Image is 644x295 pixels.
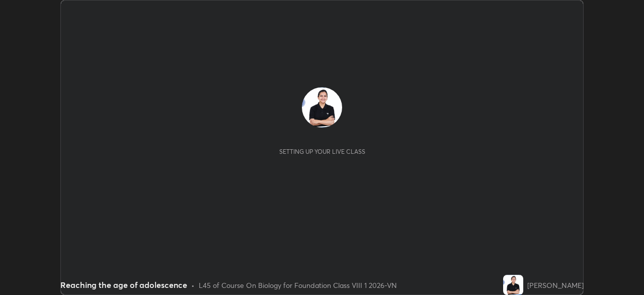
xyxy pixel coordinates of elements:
div: [PERSON_NAME] [527,280,584,290]
div: Setting up your live class [279,148,365,155]
img: b3012f528b3a4316882130d91a4fc1b6.jpg [302,87,342,128]
img: b3012f528b3a4316882130d91a4fc1b6.jpg [503,275,523,295]
div: Reaching the age of adolescence [60,279,187,291]
div: • [191,280,195,290]
div: L45 of Course On Biology for Foundation Class VIII 1 2026-VN [199,280,397,290]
